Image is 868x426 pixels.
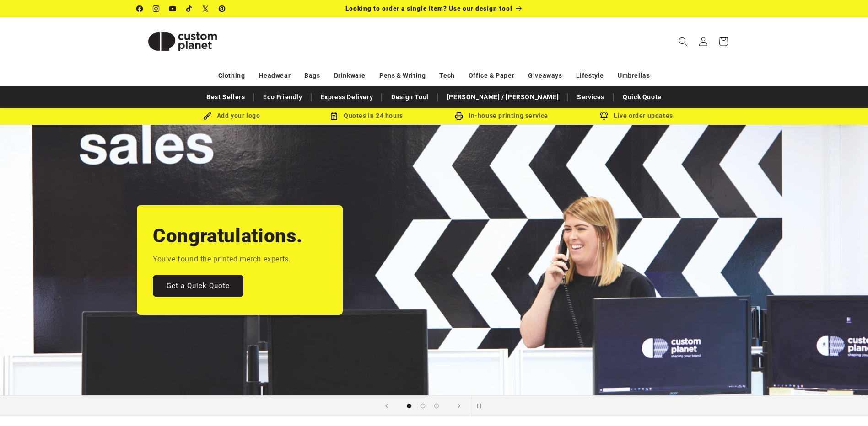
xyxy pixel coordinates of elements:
[472,396,492,416] button: Pause slideshow
[449,396,469,416] button: Next slide
[153,224,303,248] h2: Congratulations.
[304,68,320,84] a: Bags
[387,89,433,105] a: Design Tool
[299,110,434,122] div: Quotes in 24 hours
[259,89,307,105] a: Eco Friendly
[430,399,443,413] button: Load slide 3 of 3
[402,399,416,413] button: Load slide 1 of 3
[259,68,291,84] a: Headwear
[442,89,563,105] a: [PERSON_NAME] / [PERSON_NAME]
[330,112,338,120] img: Order Updates Icon
[164,110,299,122] div: Add your logo
[673,32,693,52] summary: Search
[377,396,397,416] button: Previous slide
[572,89,609,105] a: Services
[153,253,291,266] p: You've found the printed merch experts.
[618,68,650,84] a: Umbrellas
[379,68,426,84] a: Pens & Writing
[416,399,430,413] button: Load slide 2 of 3
[334,68,366,84] a: Drinkware
[469,68,514,84] a: Office & Paper
[600,112,608,120] img: Order updates
[439,68,454,84] a: Tech
[569,110,704,122] div: Live order updates
[618,89,666,105] a: Quick Quote
[316,89,378,105] a: Express Delivery
[202,89,249,105] a: Best Sellers
[137,21,228,62] img: Custom Planet
[218,68,245,84] a: Clothing
[133,17,232,65] a: Custom Planet
[576,68,604,84] a: Lifestyle
[455,112,463,120] img: In-house printing
[345,5,512,12] span: Looking to order a single item? Use our design tool
[203,112,211,120] img: Brush Icon
[528,68,562,84] a: Giveaways
[153,275,243,297] a: Get a Quick Quote
[434,110,569,122] div: In-house printing service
